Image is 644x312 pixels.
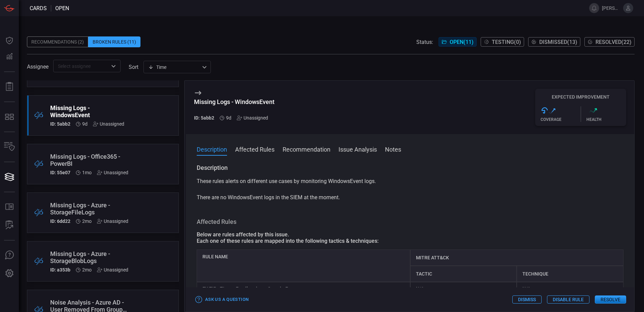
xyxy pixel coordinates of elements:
button: ALERT ANALYSIS [1,217,18,233]
h5: ID: 5abb2 [50,121,70,127]
button: Recommendation [283,145,330,153]
button: Preferences [1,265,18,282]
div: Missing Logs - WindowsEvent [50,104,130,119]
div: Missing Logs - Office365 - PowerBI [50,153,130,167]
label: sort [129,64,138,70]
button: Dismissed(13) [528,37,580,47]
span: Cards [30,5,47,11]
div: Health [586,117,626,122]
div: Each one of these rules are mapped into the following tactics & techniques: [197,238,623,244]
h5: ID: 6dd22 [50,218,70,224]
h5: ID: 55e07 [50,170,70,175]
span: Aug 25, 2025 3:45 AM [82,121,88,127]
button: Ask Us A Question [1,247,18,263]
h5: ID: a353b [50,267,70,272]
div: Tactic [410,266,517,282]
button: Affected Rules [235,145,275,153]
div: EY TIP : TI map Email entity to SecurityEvent [197,282,410,295]
button: Description [197,145,227,153]
div: Unassigned [97,218,128,224]
h3: Description [197,164,623,172]
div: Technique [517,266,623,282]
button: Ask Us a Question [194,294,250,305]
div: N/A [410,282,517,295]
span: Resolved ( 22 ) [595,39,632,45]
h5: ID: 5abb2 [194,115,214,121]
span: Jul 01, 2025 3:44 AM [82,218,92,224]
button: Reports [1,79,18,95]
div: Missing Logs - Azure - StorageBlobLogs [50,250,130,264]
button: Inventory [1,139,18,155]
button: MITRE - Detection Posture [1,109,18,125]
button: Open [109,61,118,71]
div: Unassigned [237,115,268,121]
span: [PERSON_NAME].[PERSON_NAME] [602,5,620,11]
span: Jul 01, 2025 3:44 AM [82,267,92,272]
div: Missing Logs - WindowsEvent [194,98,275,105]
div: Missing Logs - Azure - StorageFileLogs [50,202,130,216]
button: Disable Rule [547,295,589,304]
span: Aug 25, 2025 3:45 AM [226,115,231,121]
button: Resolved(22) [584,37,635,47]
div: Time [148,64,200,71]
input: Select assignee [55,62,107,70]
div: Coverage [541,117,581,122]
div: Unassigned [97,267,128,272]
button: Issue Analysis [339,145,377,153]
button: Detections [1,49,18,65]
h3: Affected Rules [197,218,623,226]
div: Rule Name [197,250,410,282]
button: Resolve [595,295,626,304]
span: Status: [416,39,433,45]
span: Open ( 11 ) [450,39,474,45]
p: These rules alerts on different use cases by monitoring WindowsEvent logs. There are no WindowsEv... [197,177,623,202]
div: Recommendations (2) [27,36,88,47]
span: Assignee [27,63,49,70]
button: Testing(0) [481,37,524,47]
button: Rule Catalog [1,199,18,215]
div: Unassigned [93,121,124,127]
button: Cards [1,169,18,185]
div: Below are rules affected by this issue. [197,231,623,238]
div: N/A [517,282,623,295]
div: Broken Rules (11) [88,36,140,47]
span: open [55,5,69,11]
button: Dashboard [1,32,18,49]
button: Open(11) [439,37,477,47]
div: Unassigned [97,170,128,175]
span: Testing ( 0 ) [492,39,521,45]
div: MITRE ATT&CK [410,250,624,266]
button: Dismiss [512,295,542,304]
button: Notes [385,145,401,153]
span: Jul 29, 2025 2:13 AM [82,170,92,175]
h5: Expected Improvement [535,94,626,100]
span: Dismissed ( 13 ) [539,39,577,45]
